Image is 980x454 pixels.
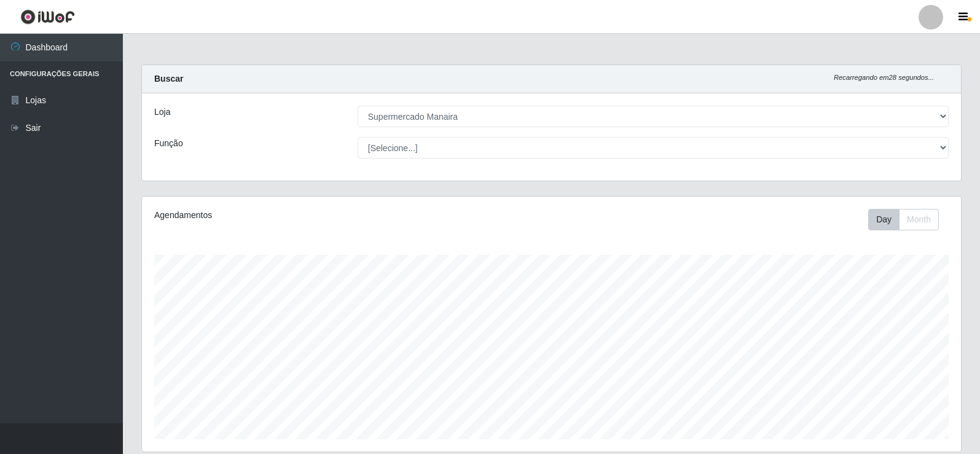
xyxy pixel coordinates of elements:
[899,209,939,230] button: Month
[154,106,170,119] label: Loja
[154,209,474,222] div: Agendamentos
[868,209,939,230] div: First group
[868,209,900,230] button: Day
[20,9,75,25] img: CoreUI Logo
[154,74,183,84] strong: Buscar
[834,74,934,81] i: Recarregando em 28 segundos...
[868,209,949,230] div: Toolbar with button groups
[154,137,183,150] label: Função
